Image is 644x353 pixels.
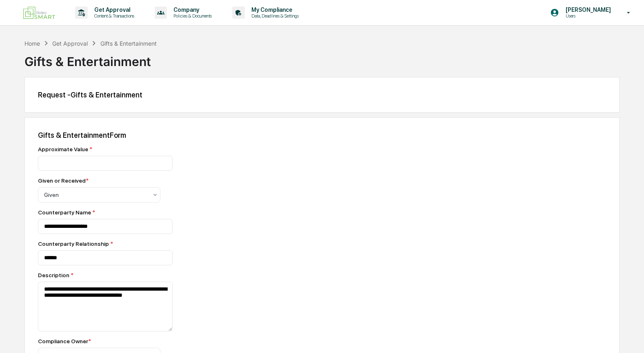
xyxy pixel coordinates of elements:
iframe: Open customer support [618,326,640,348]
p: Get Approval [88,7,138,13]
p: Users [559,13,615,19]
div: Description [38,272,324,278]
p: Content & Transactions [88,13,138,19]
p: Company [167,7,216,13]
div: Counterparty Name [38,209,324,216]
div: Counterparty Relationship [38,240,324,247]
p: My Compliance [245,7,303,13]
div: Gifts & Entertainment [100,40,157,47]
img: logo [20,3,59,22]
div: Compliance Owner [38,338,91,344]
div: Gifts & Entertainment Form [38,131,606,139]
div: Given or Received [38,177,89,184]
div: Request - Gifts & Entertainment [38,90,606,99]
p: Data, Deadlines & Settings [245,13,303,19]
div: Gifts & Entertainment [24,48,620,69]
div: Approximate Value [38,146,324,152]
div: Get Approval [52,40,88,47]
div: Home [24,40,40,47]
p: Policies & Documents [167,13,216,19]
p: [PERSON_NAME] [559,7,615,13]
